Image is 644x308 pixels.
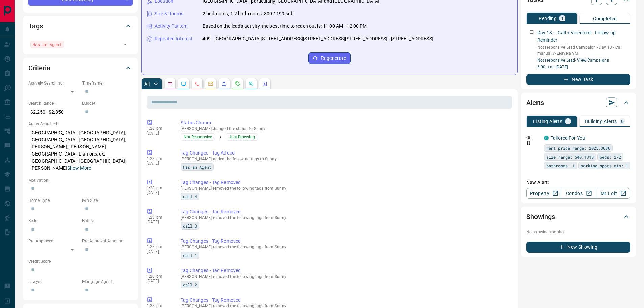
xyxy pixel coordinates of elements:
[181,186,509,191] p: [PERSON_NAME] removed the following tags from Sunny
[181,215,509,220] p: [PERSON_NAME] removed the following tags from Sunny
[202,35,433,42] p: 409 - [GEOGRAPHIC_DATA][STREET_ADDRESS][STREET_ADDRESS][STREET_ADDRESS] - [STREET_ADDRESS]
[567,119,569,124] p: 1
[546,145,610,151] span: rent price range: 2025,3080
[544,136,549,140] div: condos.ca
[526,97,544,108] h2: Alerts
[526,188,561,199] a: Property
[181,297,509,304] p: Tag Changes - Tag Removed
[181,267,509,274] p: Tag Changes - Tag Removed
[121,40,130,49] button: Open
[154,35,192,42] p: Repeated Interest
[28,100,79,106] p: Search Range:
[546,153,594,160] span: size range: 540,1318
[181,208,509,215] p: Tag Changes - Tag Removed
[229,134,255,140] span: Just Browsing
[183,164,211,170] span: Has an Agent
[28,258,133,264] p: Credit Score:
[221,81,227,87] svg: Listing Alerts
[596,188,630,199] a: Mr.Loft
[202,10,294,17] p: 2 bedrooms, 1-2 bathrooms, 800-1199 sqft
[235,81,240,87] svg: Requests
[600,153,621,160] span: beds: 2-2
[581,162,628,169] span: parking spots min: 1
[181,157,509,161] p: [PERSON_NAME] added the following tags to Sunny
[28,21,43,31] h2: Tags
[167,81,173,87] svg: Notes
[181,119,509,126] p: Status Change
[147,220,170,224] p: [DATE]
[154,23,188,30] p: Activity Pattern
[82,218,133,224] p: Baths:
[28,218,79,224] p: Beds:
[82,100,133,106] p: Budget:
[82,238,133,244] p: Pre-Approval Amount:
[67,165,91,172] button: Show More
[194,81,200,87] svg: Calls
[533,119,563,124] p: Listing Alerts
[585,119,617,124] p: Building Alerts
[82,80,133,86] p: Timeframe:
[28,238,79,244] p: Pre-Approved:
[147,244,170,249] p: 1:28 pm
[526,95,630,111] div: Alerts
[526,141,531,145] svg: Push Notification Only
[183,281,197,288] span: call 2
[147,186,170,190] p: 1:28 pm
[561,16,564,21] p: 1
[181,126,509,131] p: [PERSON_NAME] changed the status for Sunny
[147,131,170,136] p: [DATE]
[526,135,540,141] p: Off
[28,121,133,127] p: Areas Searched:
[539,16,557,21] p: Pending
[28,127,133,174] p: [GEOGRAPHIC_DATA], [GEOGRAPHIC_DATA], [GEOGRAPHIC_DATA], [GEOGRAPHIC_DATA], [PERSON_NAME], [PERSO...
[28,80,79,86] p: Actively Searching:
[181,245,509,250] p: [PERSON_NAME] removed the following tags from Sunny
[593,16,617,21] p: Completed
[181,179,509,186] p: Tag Changes - Tag Removed
[537,44,630,56] p: Not responsive Lead Campaign - Day 13 - Call manually- Leave a VM
[181,149,509,157] p: Tag Changes - Tag Added
[82,279,133,285] p: Mortgage Agent:
[202,23,367,30] p: Based on the lead's activity, the best time to reach out is: 11:00 AM - 12:00 PM
[561,188,596,199] a: Condos
[154,10,184,17] p: Size & Rooms
[181,81,186,87] svg: Lead Browsing Activity
[147,156,170,161] p: 1:28 pm
[28,177,133,183] p: Motivation:
[28,63,50,73] h2: Criteria
[144,81,150,86] p: All
[308,52,351,64] button: Regenerate
[147,303,170,308] p: 1:28 pm
[181,238,509,245] p: Tag Changes - Tag Removed
[551,135,585,141] a: Tailored For You
[526,242,630,253] button: New Showing
[28,60,133,76] div: Criteria
[147,161,170,166] p: [DATE]
[537,58,609,63] a: Not responsive Lead- View Campaigns
[183,222,197,229] span: call 3
[28,279,79,285] p: Lawyer:
[184,134,212,140] span: Not Responsive
[526,179,630,186] p: New Alert:
[537,64,630,70] p: 6:00 a.m. [DATE]
[147,126,170,131] p: 1:28 pm
[147,249,170,254] p: [DATE]
[147,279,170,283] p: [DATE]
[147,190,170,195] p: [DATE]
[248,81,254,87] svg: Opportunities
[183,252,197,259] span: call 1
[526,74,630,85] button: New Task
[526,211,555,222] h2: Showings
[28,197,79,204] p: Home Type:
[147,274,170,279] p: 1:28 pm
[28,18,133,34] div: Tags
[262,81,267,87] svg: Agent Actions
[526,229,630,235] p: No showings booked
[208,81,213,87] svg: Emails
[33,41,62,48] span: Has an Agent
[526,209,630,225] div: Showings
[537,29,630,44] p: Day 13 — Call + Voicemail - Follow up Reminder
[181,274,509,279] p: [PERSON_NAME] removed the following tags from Sunny
[183,193,197,200] span: call 4
[621,119,624,124] p: 0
